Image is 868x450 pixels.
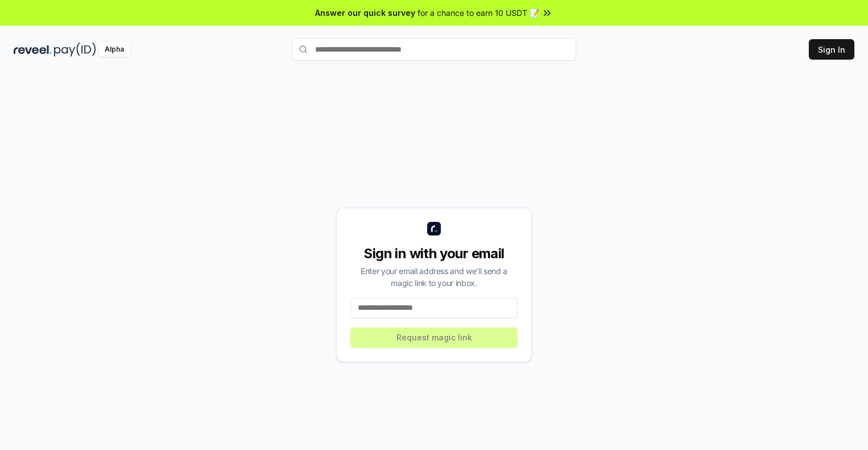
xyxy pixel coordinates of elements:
[427,222,441,235] img: logo_small
[809,39,854,60] button: Sign In
[54,43,96,57] img: pay_id
[418,7,539,19] span: for a chance to earn 10 USDT 📝
[315,7,415,19] span: Answer our quick survey
[350,265,518,289] div: Enter your email address and we’ll send a magic link to your inbox.
[14,43,52,57] img: reveel_dark
[98,43,130,57] div: Alpha
[350,245,518,263] div: Sign in with your email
